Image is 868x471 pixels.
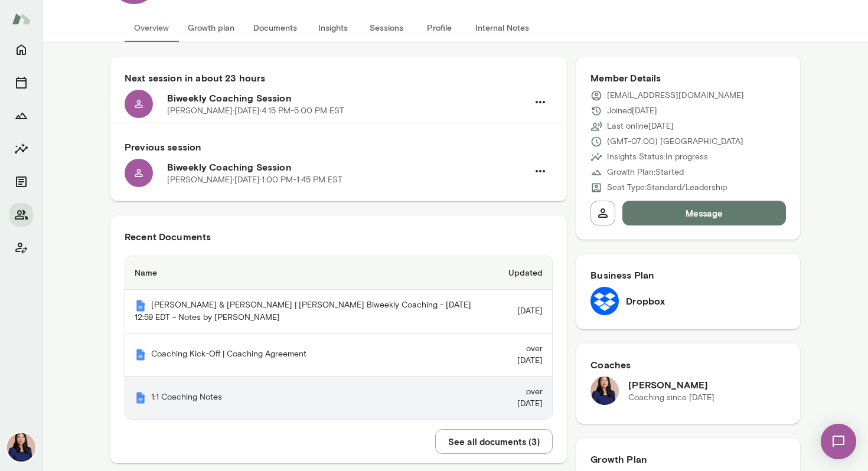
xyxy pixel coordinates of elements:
[435,429,553,454] button: See all documents (3)
[628,378,714,392] h6: [PERSON_NAME]
[167,91,528,105] h6: Biweekly Coaching Session
[12,8,31,30] img: Mento
[125,377,492,419] th: 1:1 Coaching Notes
[590,268,786,282] h6: Business Plan
[9,71,33,94] button: Sessions
[626,294,665,308] h6: Dropbox
[607,136,743,148] p: (GMT-07:00) [GEOGRAPHIC_DATA]
[135,392,146,404] img: Mento
[492,333,552,377] td: over [DATE]
[492,377,552,419] td: over [DATE]
[167,174,342,186] p: [PERSON_NAME] · [DATE] · 1:00 PM-1:45 PM EST
[9,38,33,61] button: Home
[9,137,33,161] button: Insights
[492,290,552,333] td: [DATE]
[360,14,413,42] button: Sessions
[125,140,553,154] h6: Previous session
[9,203,33,227] button: Members
[135,349,146,361] img: Mento
[607,166,684,178] p: Growth Plan: Started
[607,90,744,102] p: [EMAIL_ADDRESS][DOMAIN_NAME]
[590,71,786,85] h6: Member Details
[7,433,35,462] img: Leah Kim
[244,14,306,42] button: Documents
[590,377,619,405] img: Leah Kim
[178,14,244,42] button: Growth plan
[590,358,786,372] h6: Coaches
[167,105,344,117] p: [PERSON_NAME] · [DATE] · 4:15 PM-5:00 PM EST
[607,182,727,194] p: Seat Type: Standard/Leadership
[607,105,657,117] p: Joined [DATE]
[492,256,552,290] th: Updated
[607,151,708,163] p: Insights Status: In progress
[125,230,553,244] h6: Recent Documents
[628,392,714,404] p: Coaching since [DATE]
[125,290,492,333] th: [PERSON_NAME] & [PERSON_NAME] | [PERSON_NAME] Biweekly Coaching - [DATE] 12:59 EDT - Notes by [PE...
[590,452,786,466] h6: Growth Plan
[622,201,786,225] button: Message
[135,300,146,312] img: Mento
[9,170,33,194] button: Documents
[413,14,466,42] button: Profile
[125,71,553,85] h6: Next session in about 23 hours
[125,333,492,377] th: Coaching Kick-Off | Coaching Agreement
[9,236,33,260] button: Client app
[306,14,360,42] button: Insights
[125,256,492,290] th: Name
[466,14,539,42] button: Internal Notes
[167,160,528,174] h6: Biweekly Coaching Session
[9,104,33,127] button: Growth Plan
[125,14,178,42] button: Overview
[607,120,674,132] p: Last online [DATE]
